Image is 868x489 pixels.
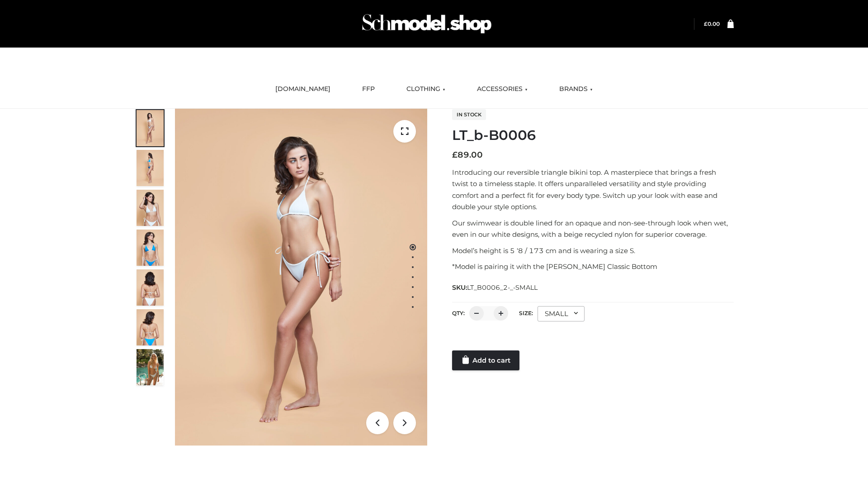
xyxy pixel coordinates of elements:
[137,349,164,385] img: Arieltop_CloudNine_AzureSky2.jpg
[137,150,164,186] img: ArielClassicBikiniTop_CloudNine_AzureSky_OW114ECO_2-scaled.jpg
[704,20,720,27] a: £0.00
[452,245,734,257] p: Model’s height is 5 ‘8 / 173 cm and is wearing a size S.
[137,190,164,226] img: ArielClassicBikiniTop_CloudNine_AzureSky_OW114ECO_3-scaled.jpg
[452,109,486,120] span: In stock
[355,79,382,99] a: FFP
[552,79,599,99] a: BRANDS
[452,150,483,160] bdi: 89.00
[704,20,720,27] bdi: 0.00
[137,230,164,266] img: ArielClassicBikiniTop_CloudNine_AzureSky_OW114ECO_4-scaled.jpg
[452,217,734,240] p: Our swimwear is double lined for an opaque and non-see-through look when wet, even in our white d...
[538,306,585,321] div: SMALL
[452,282,538,293] span: SKU:
[175,109,427,446] img: ArielClassicBikiniTop_CloudNine_AzureSky_OW114ECO_1
[137,269,164,306] img: ArielClassicBikiniTop_CloudNine_AzureSky_OW114ECO_7-scaled.jpg
[452,310,465,316] label: QTY:
[269,79,337,99] a: [DOMAIN_NAME]
[452,261,734,273] p: *Model is pairing it with the [PERSON_NAME] Classic Bottom
[137,110,164,146] img: ArielClassicBikiniTop_CloudNine_AzureSky_OW114ECO_1-scaled.jpg
[137,309,164,345] img: ArielClassicBikiniTop_CloudNine_AzureSky_OW114ECO_8-scaled.jpg
[452,167,734,213] p: Introducing our reversible triangle bikini top. A masterpiece that brings a fresh twist to a time...
[400,79,452,99] a: CLOTHING
[452,150,458,160] span: £
[704,20,708,27] span: £
[359,6,495,42] img: Schmodel Admin 964
[467,283,538,292] span: LT_B0006_2-_-SMALL
[452,350,519,370] a: Add to cart
[519,310,533,316] label: Size:
[470,79,534,99] a: ACCESSORIES
[452,127,734,144] h1: LT_b-B0006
